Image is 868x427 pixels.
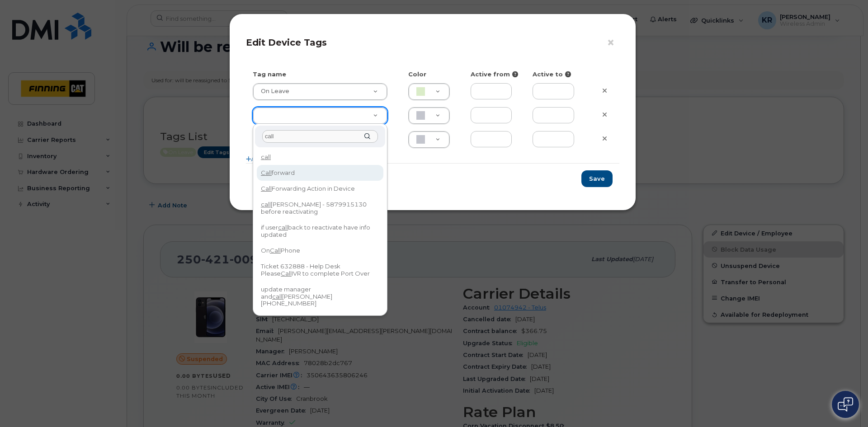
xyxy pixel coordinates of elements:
span: Call [281,270,292,277]
span: call [272,293,282,300]
span: Call [261,169,272,176]
span: call [278,224,288,231]
span: Call [261,185,272,192]
span: Call [270,247,281,254]
div: [PERSON_NAME] - 5879915130 before reactivating [258,198,382,219]
div: if user back to reactivate have info updated [258,221,382,242]
div: Ticket 632888 - Help Desk Please IVR to complete Port Over [258,259,382,281]
div: forward [258,166,382,180]
div: Forwarding Action in Device [258,182,382,196]
img: Open chat [838,397,853,412]
div: On Phone [258,244,382,258]
span: call [261,201,271,208]
div: update manager and [PERSON_NAME] [PHONE_NUMBER] [258,282,382,310]
span: call [261,153,271,160]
